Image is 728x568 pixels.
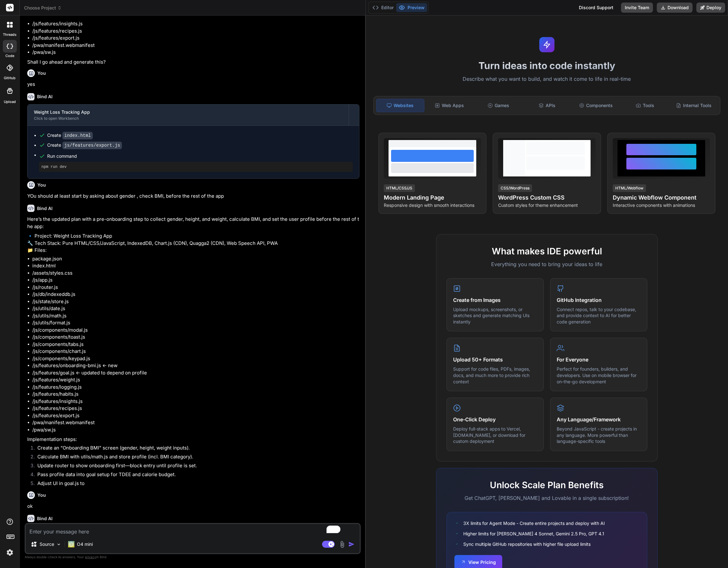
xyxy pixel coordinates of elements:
[32,319,359,327] li: /js/utils/format.js
[32,291,359,298] li: /js/db/indexeddb.js
[463,530,604,537] span: Higher limits for [PERSON_NAME] 4 Sonnet, Gemini 2.5 Pro, GPT 4.1
[396,3,427,12] button: Preview
[32,277,359,284] li: /js/app.js
[696,3,725,13] button: Deploy
[32,327,359,334] li: /js/components/modal.js
[27,216,359,230] p: Here’s the updated plan with a pre-onboarding step to collect gender, height, and weight, calcula...
[32,426,359,434] li: /pwa/sw.js
[557,426,641,444] p: Beyond JavaScript - create projects in any language. More powerful than language-specific tools
[37,182,46,188] h6: You
[32,20,359,28] li: /js/features/insights.js
[453,426,537,444] p: Deploy full-stack apps to Vercel, [DOMAIN_NAME], or download for custom deployment
[32,262,359,270] li: index.html
[26,524,360,535] textarea: To enrich screen reader interactions, please activate Accessibility in Grammarly extension settings
[613,202,710,208] p: Interactive components with animations
[32,341,359,348] li: /js/components/tabs.js
[32,270,359,277] li: /assets/styles.css
[32,49,359,56] li: /pwa/sw.js
[384,193,481,202] h4: Modern Landing Page
[453,296,537,304] h4: Create from Images
[32,444,359,453] li: Create an “Onboarding BMI” screen (gender, height, weight inputs).
[37,515,53,522] h6: Bind AI
[32,453,359,462] li: Calculate BMI with utils/math.js and store profile (incl. BMI category).
[32,362,359,369] li: /js/features/onboarding-bmi.js ← new
[463,541,591,547] span: Sync multiple GitHub repositories with higher file upload limits
[34,109,342,115] div: Weight Loss Tracking App
[47,153,353,159] span: Run command
[25,554,361,560] p: Always double-check its answers. Your in Bind
[670,99,718,112] div: Internal Tools
[41,164,350,169] pre: npm run dev
[453,366,537,385] p: Support for code files, PDFs, images, docs, and much more to provide rich context
[426,99,473,112] div: Web Apps
[37,492,46,498] h6: You
[498,184,532,192] div: CSS/WordPress
[4,75,16,81] label: GitHub
[27,193,359,200] p: YOu should at least start by asking about gender , check BMI, before the rest of the app
[32,391,359,398] li: /js/features/habits.js
[446,245,647,258] h2: What makes IDE powerful
[5,53,14,59] label: code
[474,99,522,112] div: Games
[47,142,122,149] div: Create
[68,541,74,547] img: O4 mini
[557,416,641,423] h4: Any Language/Framework
[32,348,359,355] li: /js/components/chart.js
[572,99,620,112] div: Components
[613,184,646,192] div: HTML/Webflow
[453,356,537,363] h4: Upload 50+ Formats
[62,132,93,139] code: index.html
[37,70,46,76] h6: You
[370,3,396,12] button: Editor
[77,541,93,547] p: O4 mini
[37,93,53,100] h6: Bind AI
[32,398,359,405] li: /js/features/insights.js
[453,416,537,423] h4: One-Click Deploy
[463,520,605,527] span: 3X limits for Agent Mode - Create entire projects and deploy with AI
[32,284,359,291] li: /js/router.js
[453,306,537,325] p: Upload mockups, screenshots, or sketches and generate matching UIs instantly
[557,366,641,385] p: Perfect for founders, builders, and developers. Use on mobile browser for on-the-go development
[32,42,359,49] li: /pwa/manifest.webmanifest
[621,3,653,13] button: Invite Team
[27,59,359,66] p: Shall I go ahead and generate this?
[4,99,16,105] label: Upload
[523,99,571,112] div: APIs
[32,405,359,412] li: /js/features/recipes.js
[32,298,359,305] li: /js/state/store.js
[32,334,359,341] li: /js/components/toast.js
[32,471,359,480] li: Pass profile data into goal setup for TDEE and calorie budget.
[32,355,359,362] li: /js/components/keypad.js
[85,555,96,559] span: privacy
[4,547,15,558] img: settings
[27,436,359,443] p: Implementation steps:
[32,412,359,419] li: /js/features/export.js
[376,99,424,112] div: Websites
[37,205,53,212] h6: Bind AI
[62,142,122,149] code: js/features/export.js
[446,260,647,268] p: Everything you need to bring your ideas to life
[32,419,359,426] li: /pwa/manifest.webmanifest
[40,541,54,547] p: Source
[32,255,359,263] li: package.json
[339,541,346,548] img: attachment
[613,193,710,202] h4: Dynamic Webflow Component
[32,462,359,471] li: Update router to show onboarding first—block entry until profile is set.
[557,306,641,325] p: Connect repos, talk to your codebase, and provide context to AI for better code generation
[27,233,359,254] p: 🔹 Project: Weight Loss Tracking App 🔧 Tech Stack: Pure HTML/CSS/JavaScript, IndexedDB, Chart.js (...
[56,542,61,547] img: Pick Models
[32,35,359,42] li: /js/features/export.js
[384,184,415,192] div: HTML/CSS/JS
[446,478,647,492] h2: Unlock Scale Plan Benefits
[621,99,668,112] div: Tools
[370,75,724,83] p: Describe what you want to build, and watch it come to life in real-time
[384,202,481,208] p: Responsive design with smooth interactions
[34,116,342,121] div: Click to open Workbench
[47,132,93,139] div: Create
[370,60,724,71] h1: Turn ideas into code instantly
[32,480,359,489] li: Adjust UI in goal.js to
[32,384,359,391] li: /js/features/logging.js
[24,5,62,11] span: Choose Project
[446,494,647,502] p: Get ChatGPT, [PERSON_NAME] and Lovable in a single subscription!
[348,541,355,547] img: icon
